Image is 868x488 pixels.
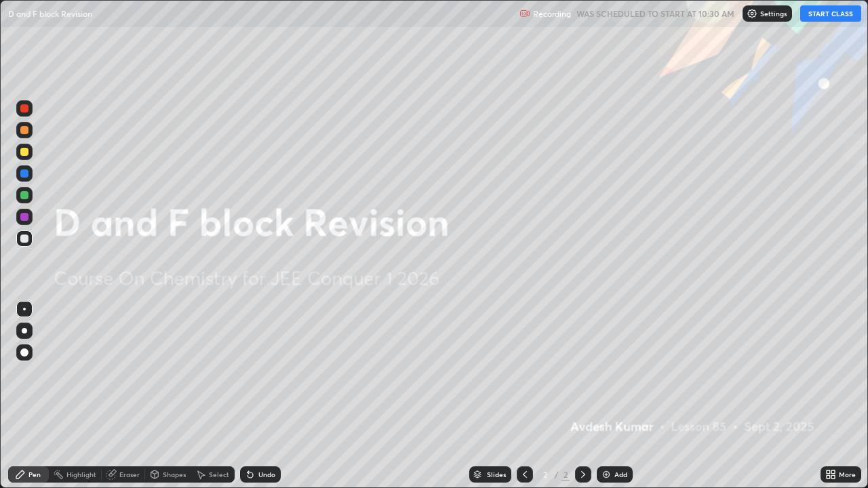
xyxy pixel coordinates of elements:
[119,471,140,478] div: Eraser
[28,471,41,478] div: Pen
[576,7,734,20] h5: WAS SCHEDULED TO START AT 10:30 AM
[533,9,571,19] p: Recording
[163,471,186,478] div: Shapes
[8,8,92,19] p: D and F block Revision
[747,8,757,19] img: class-settings-icons
[258,471,275,478] div: Undo
[538,470,552,479] div: 2
[555,470,559,479] div: /
[614,471,627,478] div: Add
[519,8,530,19] img: recording.375f2c34.svg
[66,471,96,478] div: Highlight
[209,471,229,478] div: Select
[760,10,787,17] p: Settings
[561,468,570,481] div: 2
[487,471,506,478] div: Slides
[601,469,612,480] img: add-slide-button
[800,5,861,22] button: START CLASS
[839,471,856,478] div: More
